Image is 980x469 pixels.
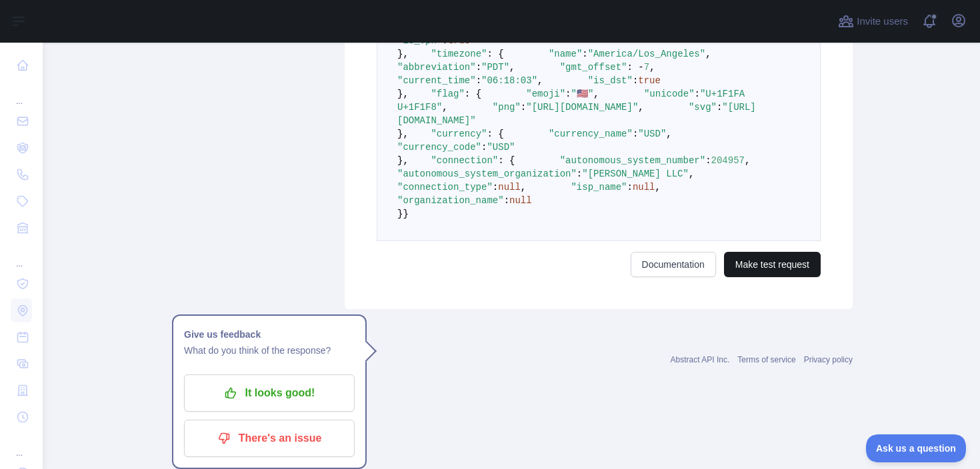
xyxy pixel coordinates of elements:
[804,355,853,364] a: Privacy policy
[431,49,487,59] span: "timezone"
[633,75,638,86] span: :
[717,102,722,113] span: :
[705,155,711,166] span: :
[565,89,571,99] span: :
[577,169,582,179] span: :
[705,49,711,59] span: ,
[644,62,649,73] span: 7
[498,182,521,193] span: null
[588,75,633,86] span: "is_dst"
[649,62,655,73] span: ,
[481,142,487,153] span: :
[549,129,633,139] span: "currency_name"
[655,182,661,193] span: ,
[633,182,655,193] span: null
[549,49,582,59] span: "name"
[397,62,476,73] span: "abbreviation"
[465,89,481,99] span: : {
[521,182,526,193] span: ,
[442,102,447,113] span: ,
[593,89,599,99] span: ,
[498,155,515,166] span: : {
[526,89,565,99] span: "emoji"
[487,129,503,139] span: : {
[11,80,32,107] div: ...
[481,75,537,86] span: "06:18:03"
[493,182,498,193] span: :
[627,62,644,73] span: : -
[582,49,587,59] span: :
[397,89,409,99] span: },
[397,182,493,193] span: "connection_type"
[560,62,627,73] span: "gmt_offset"
[588,49,705,59] span: "America/Los_Angeles"
[857,14,908,29] span: Invite users
[689,169,694,179] span: ,
[571,89,594,99] span: "🇺🇸"
[711,155,745,166] span: 204957
[476,75,481,86] span: :
[737,355,795,364] a: Terms of service
[745,155,750,166] span: ,
[431,129,487,139] span: "currency"
[431,89,464,99] span: "flag"
[571,182,627,193] span: "isp_name"
[397,142,481,153] span: "currency_code"
[521,102,526,113] span: :
[509,195,532,206] span: null
[627,182,632,193] span: :
[481,62,509,73] span: "PDT"
[397,209,403,219] span: }
[866,434,967,462] iframe: Toggle Customer Support
[397,155,409,166] span: },
[476,62,481,73] span: :
[631,252,716,277] a: Documentation
[509,62,515,73] span: ,
[431,155,498,166] span: "connection"
[666,129,671,139] span: ,
[644,89,695,99] span: "unicode"
[504,195,509,206] span: :
[403,209,408,219] span: }
[487,142,515,153] span: "USD"
[638,102,643,113] span: ,
[11,432,32,458] div: ...
[689,102,717,113] span: "svg"
[11,242,32,269] div: ...
[397,129,409,139] span: },
[671,355,730,364] a: Abstract API Inc.
[633,129,638,139] span: :
[638,129,666,139] span: "USD"
[397,169,577,179] span: "autonomous_system_organization"
[582,169,689,179] span: "[PERSON_NAME] LLC"
[560,155,705,166] span: "autonomous_system_number"
[835,11,911,32] button: Invite users
[724,252,821,277] button: Make test request
[537,75,543,86] span: ,
[397,49,409,59] span: },
[493,102,521,113] span: "png"
[397,75,476,86] span: "current_time"
[526,102,638,113] span: "[URL][DOMAIN_NAME]"
[638,75,661,86] span: true
[397,195,504,206] span: "organization_name"
[487,49,503,59] span: : {
[695,89,700,99] span: :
